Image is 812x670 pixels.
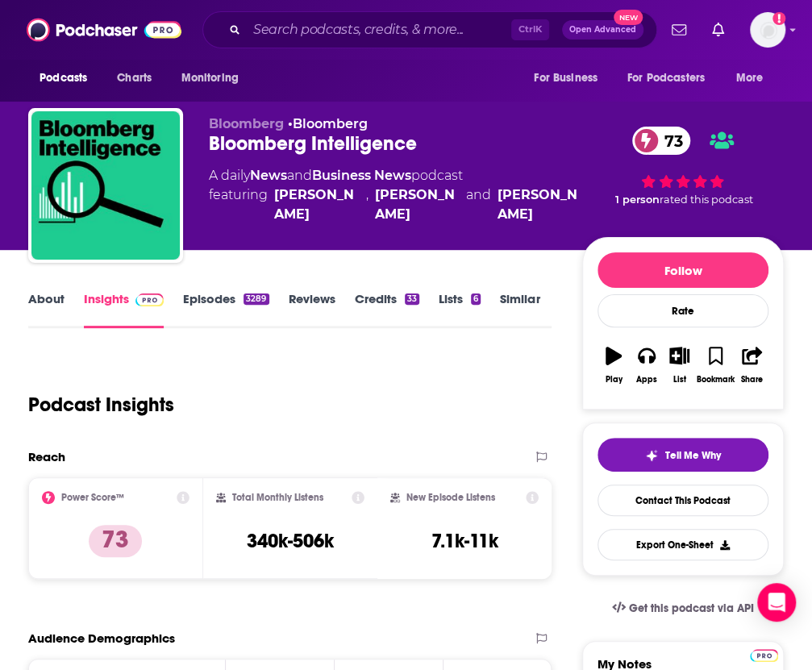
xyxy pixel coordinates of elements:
button: tell me why sparkleTell Me Why [598,438,768,472]
span: Logged in as WE_Broadcast [750,12,785,48]
a: Alix Steel [274,185,359,224]
button: open menu [28,63,108,94]
button: open menu [523,63,618,94]
span: Bloomberg [209,116,284,131]
img: User Profile [750,12,785,48]
div: Open Intercom Messenger [757,583,796,622]
a: Charts [106,63,161,94]
a: Business News [312,168,411,183]
button: Apps [631,336,664,394]
img: Bloomberg Intelligence [31,111,180,260]
div: 6 [471,293,481,305]
button: Share [735,336,768,394]
a: 73 [632,127,691,155]
h2: Total Monthly Listens [232,492,323,503]
span: and [287,168,312,183]
span: Open Advanced [569,26,636,34]
span: For Business [534,67,598,89]
button: Show profile menu [750,12,785,48]
span: • [288,116,368,131]
span: 73 [648,127,691,155]
div: Share [741,375,763,385]
img: Podchaser Pro [135,293,164,306]
h2: Reach [28,449,65,464]
a: Lists6 [439,291,481,328]
button: Bookmark [696,336,735,394]
span: Monitoring [181,67,238,89]
span: Ctrl K [511,19,549,40]
h2: Power Score™ [61,492,124,503]
a: Similar [500,291,539,328]
a: InsightsPodchaser Pro [84,291,164,328]
a: Paul Sweeney [374,185,459,224]
span: Tell Me Why [664,449,720,462]
p: 73 [89,525,142,557]
input: Search podcasts, credits, & more... [247,17,511,43]
a: Pro website [750,647,778,662]
h3: 7.1k-11k [431,529,498,553]
h2: Audience Demographics [28,630,175,646]
img: Podchaser - Follow, Share and Rate Podcasts [27,15,181,45]
div: Rate [598,294,768,327]
div: Search podcasts, credits, & more... [202,11,657,48]
a: Reviews [289,291,335,328]
div: Play [606,375,623,385]
a: Credits33 [355,291,419,328]
a: News [250,168,287,183]
span: and [466,185,491,224]
a: Bloomberg [293,116,368,131]
span: Charts [117,67,152,89]
button: open menu [169,63,259,94]
button: Play [598,336,631,394]
span: 1 person [615,194,660,206]
a: About [28,291,65,328]
div: Apps [636,375,657,385]
span: Get this podcast via API [629,601,754,615]
span: featuring [209,185,582,224]
span: For Podcasters [627,67,705,89]
div: A daily podcast [209,166,582,224]
a: Lisa Abramowicz [498,185,582,224]
svg: Add a profile image [772,12,785,25]
h2: New Episode Listens [406,492,495,503]
button: open menu [617,63,728,94]
button: Export One-Sheet [598,529,768,560]
div: 73 1 personrated this podcast [582,116,784,216]
span: , [365,185,368,224]
span: rated this podcast [660,194,753,206]
span: Podcasts [40,67,87,89]
a: Contact This Podcast [598,485,768,516]
button: open menu [725,63,784,94]
button: List [663,336,696,394]
h1: Podcast Insights [28,393,174,417]
div: List [673,375,686,385]
div: 3289 [244,293,269,305]
span: More [736,67,764,89]
a: Episodes3289 [183,291,269,328]
div: Bookmark [697,375,735,385]
img: Podchaser Pro [750,649,778,662]
span: New [614,10,643,25]
a: Show notifications dropdown [706,16,731,44]
img: tell me why sparkle [645,449,658,462]
a: Get this podcast via API [599,589,767,628]
a: Show notifications dropdown [665,16,693,44]
div: 33 [405,293,419,305]
h3: 340k-506k [247,529,334,553]
button: Open AdvancedNew [562,20,643,40]
button: Follow [598,252,768,288]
